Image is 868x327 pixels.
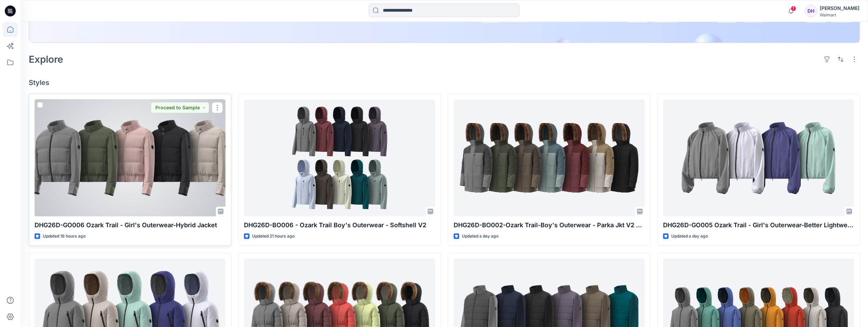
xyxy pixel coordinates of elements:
p: Updated 16 hours ago [43,233,86,240]
div: [PERSON_NAME] [820,4,859,12]
p: Updated a day ago [671,233,708,240]
div: DH [805,5,817,17]
p: DHG26D-GO005 Ozark Trail - Girl's Outerwear-Better Lightweight Windbreaker [663,220,854,230]
a: DHG26D-BO006 - Ozark Trail Boy's Outerwear - Softshell V2 [244,99,435,216]
h2: Explore [29,54,63,65]
a: DHG26D-GO005 Ozark Trail - Girl's Outerwear-Better Lightweight Windbreaker [663,99,854,216]
div: Walmart [820,12,859,17]
p: Updated a day ago [462,233,498,240]
h4: Styles [29,78,860,87]
span: 1 [791,6,796,11]
p: DHG26D-GO006 Ozark Trail - Girl's Outerwear-Hybrid Jacket [35,220,225,230]
p: Updated 21 hours ago [252,233,295,240]
a: DHG26D-GO006 Ozark Trail - Girl's Outerwear-Hybrid Jacket [35,99,225,216]
p: DHG26D-BO006 - Ozark Trail Boy's Outerwear - Softshell V2 [244,220,435,230]
a: DHG26D-BO002-Ozark Trail-Boy's Outerwear - Parka Jkt V2 Opt 2 [454,99,645,216]
p: DHG26D-BO002-Ozark Trail-Boy's Outerwear - Parka Jkt V2 Opt 2 [454,220,645,230]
